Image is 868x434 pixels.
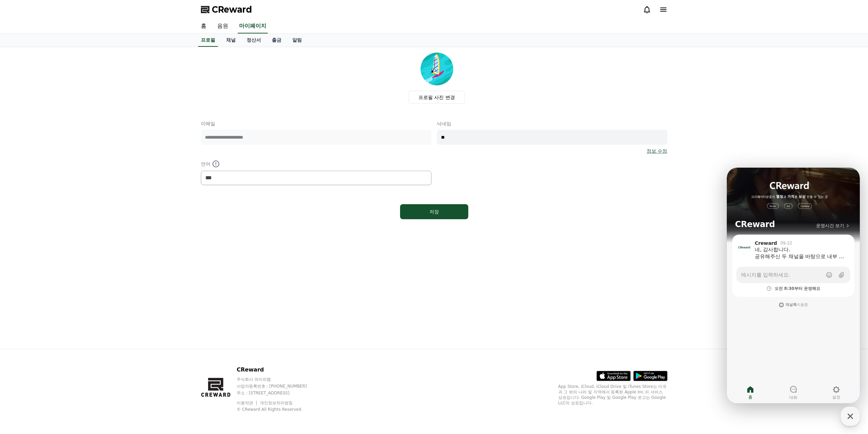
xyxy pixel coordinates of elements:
a: 홈 [195,19,212,33]
p: App Store, iCloud, iCloud Drive 및 iTunes Store는 미국과 그 밖의 나라 및 지역에서 등록된 Apple Inc.의 서비스 상표입니다. Goo... [558,384,667,406]
iframe: Channel chat [727,168,860,403]
p: 사업자등록번호 : [PHONE_NUMBER] [237,383,320,389]
p: CReward [237,366,320,374]
a: 정산서 [241,34,266,47]
a: 이용약관 [237,401,258,405]
a: 음원 [212,19,234,33]
p: 언어 [201,160,431,168]
button: 저장 [400,204,468,219]
a: 개인정보처리방침 [260,401,293,405]
label: 프로필 사진 변경 [409,91,465,104]
p: 닉네임 [437,120,667,127]
p: 주식회사 와이피랩 [237,377,320,382]
a: 알림 [287,34,307,47]
a: 정보 수정 [647,148,667,154]
p: 이메일 [201,120,431,127]
p: © CReward All Rights Reserved. [237,407,320,412]
a: 프로필 [198,34,218,47]
img: profile_image [421,53,453,85]
p: 주소 : [STREET_ADDRESS] [237,390,320,396]
a: 채널 [221,34,241,47]
a: 출금 [266,34,287,47]
div: 저장 [414,208,455,215]
span: CReward [212,4,252,15]
a: 마이페이지 [238,19,268,33]
a: CReward [201,4,252,15]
